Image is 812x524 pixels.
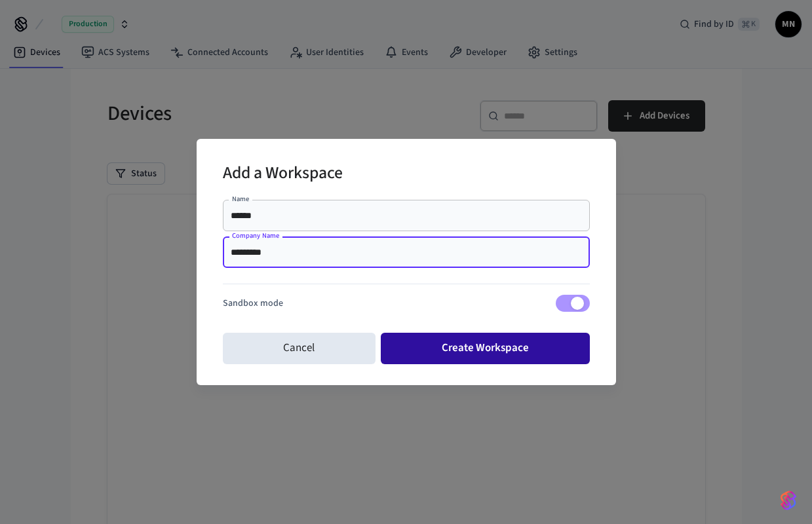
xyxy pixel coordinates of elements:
button: Cancel [223,333,376,364]
p: Sandbox mode [223,297,283,310]
button: Create Workspace [381,333,590,364]
label: Company Name [232,231,279,240]
label: Name [232,194,249,204]
img: SeamLogoGradient.69752ec5.svg [781,490,796,511]
h2: Add a Workspace [223,155,343,195]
